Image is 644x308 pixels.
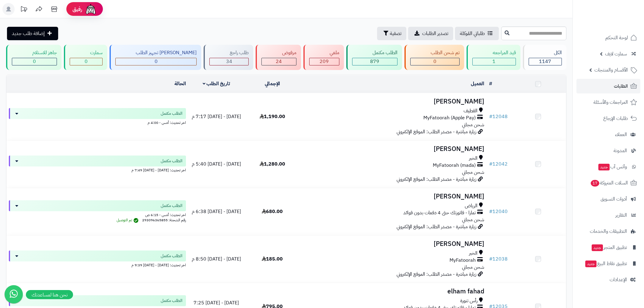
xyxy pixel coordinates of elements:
[489,208,508,215] a: #12040
[464,107,478,114] span: القطيف
[576,127,640,142] a: العملاء
[465,202,478,209] span: الرياض
[605,33,628,42] span: لوحة التحكم
[254,45,302,70] a: مرفوض 24
[12,58,57,65] div: 0
[320,58,329,65] span: 209
[433,58,436,65] span: 0
[460,30,485,37] span: طلباتي المُوكلة
[460,297,478,304] span: رأس تنورة
[489,113,492,120] span: #
[303,98,484,105] h3: [PERSON_NAME]
[576,159,640,174] a: وآتس آبجديد
[489,255,508,263] a: #12038
[209,49,249,56] div: طلب راجع
[603,14,638,26] img: logo-2.png
[5,45,63,70] a: جاهز للاستلام 0
[161,110,182,117] span: الطلب مكتمل
[403,45,465,70] a: تم شحن الطلب 0
[309,49,339,56] div: ملغي
[614,146,627,155] span: المدونة
[433,162,476,169] span: MyFatoorah (mada)
[397,128,476,135] span: زيارة مباشرة - مصدر الطلب: الموقع الإلكتروني
[403,209,476,216] span: تمارا - فاتورتك حتى 4 دفعات بدون فوائد
[591,243,627,252] span: تطبيق المتجر
[615,130,627,139] span: العملاء
[576,30,640,45] a: لوحة التحكم
[489,160,492,168] span: #
[598,163,627,171] span: وآتس آب
[462,121,484,128] span: شحن مجاني
[12,30,45,37] span: إضافة طلب جديد
[262,58,296,65] div: 24
[576,272,640,287] a: الإعدادات
[161,253,182,259] span: الطلب مكتمل
[174,80,186,87] a: الحالة
[161,158,182,164] span: الطلب مكتمل
[489,160,508,168] a: #12042
[462,169,484,176] span: شحن مجاني
[192,160,241,168] span: [DATE] - [DATE] 5:40 م
[576,95,640,110] a: المراجعات والأسئلة
[262,208,283,215] span: 680.00
[462,264,484,271] span: شحن مجاني
[576,143,640,158] a: المدونة
[605,50,627,58] span: سمارت لايف
[615,211,627,219] span: التقارير
[469,250,478,257] span: الخبر
[310,58,339,65] div: 209
[590,179,628,187] span: السلات المتروكة
[576,240,640,255] a: تطبيق المتجرجديد
[410,49,460,56] div: تم شحن الطلب
[423,114,476,121] span: MyFatoorah (Apple Pay)
[469,155,478,162] span: الخبر
[70,58,102,65] div: 0
[33,58,36,65] span: 0
[411,58,459,65] div: 0
[261,49,296,56] div: مرفوض
[303,145,484,152] h3: [PERSON_NAME]
[9,211,186,218] div: اخر تحديث: أمس - 6:15 ص
[576,176,640,190] a: السلات المتروكة17
[7,27,58,40] a: إضافة طلب جديد
[108,45,202,70] a: [PERSON_NAME] تجهيز الطلب 0
[262,255,283,263] span: 185.00
[72,5,82,13] span: رفيق
[303,193,484,200] h3: [PERSON_NAME]
[397,176,476,183] span: زيارة مباشرة - مصدر الطلب: الموقع الإلكتروني
[9,261,186,268] div: اخر تحديث: [DATE] - [DATE] 9:39 م
[63,45,108,70] a: سمارت 0
[303,240,484,247] h3: [PERSON_NAME]
[465,45,522,70] a: قيد المراجعه 1
[576,256,640,271] a: تطبيق نقاط البيعجديد
[210,58,248,65] div: 34
[590,227,627,236] span: التطبيقات والخدمات
[450,257,476,264] span: MyFatoorah
[155,58,158,65] span: 0
[614,82,628,90] span: الطلبات
[303,288,484,295] h3: elham fahad
[16,3,31,17] a: تحديثات المنصة
[260,113,285,120] span: 1,190.00
[397,271,476,278] span: زيارة مباشرة - مصدر الطلب: الموقع الإلكتروني
[116,58,196,65] div: 0
[610,275,627,284] span: الإعدادات
[265,80,280,87] a: الإجمالي
[576,224,640,239] a: التطبيقات والخدمات
[370,58,379,65] span: 879
[397,223,476,230] span: زيارة مباشرة - مصدر الطلب: الموقع الإلكتروني
[462,216,484,223] span: شحن مجاني
[276,58,282,65] span: 24
[576,79,640,93] a: الطلبات
[489,80,492,87] a: #
[600,195,627,203] span: أدوات التسويق
[192,208,241,215] span: [DATE] - [DATE] 6:38 م
[192,113,241,120] span: [DATE] - [DATE] 7:17 م
[576,208,640,222] a: التقارير
[522,45,568,70] a: الكل1147
[594,66,628,74] span: الأقسام والمنتجات
[593,98,628,107] span: المراجعات والأسئلة
[489,208,492,215] span: #
[492,58,495,65] span: 1
[455,27,499,40] a: طلباتي المُوكلة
